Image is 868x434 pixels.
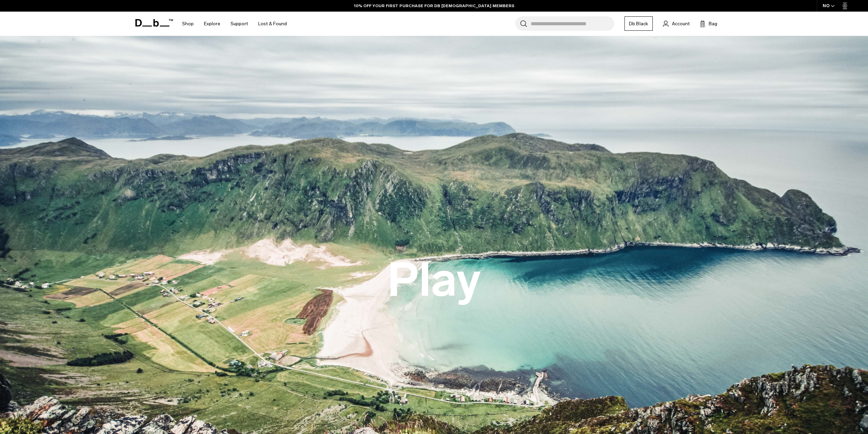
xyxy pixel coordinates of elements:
a: Db Black [624,16,653,31]
span: Bag [709,20,717,27]
a: Explore [204,12,220,36]
a: Lost & Found [258,12,287,36]
a: Shop [182,12,194,36]
button: Play [387,254,481,306]
nav: Main Navigation [177,12,292,36]
span: Account [672,20,690,27]
a: Account [663,19,690,28]
button: Bag [700,19,717,28]
a: Support [231,12,248,36]
a: 10% OFF YOUR FIRST PURCHASE FOR DB [DEMOGRAPHIC_DATA] MEMBERS [354,3,514,9]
